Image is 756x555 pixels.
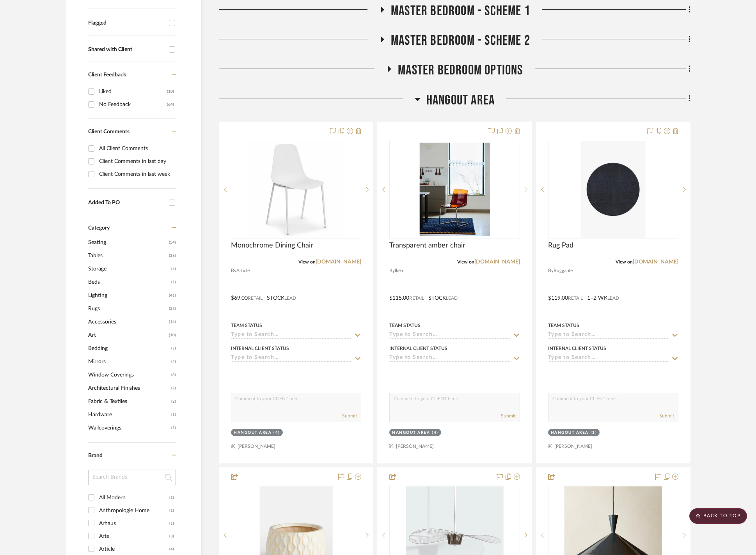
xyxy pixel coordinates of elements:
span: Master Bedroom - Scheme 1 [391,3,530,19]
span: Lighting [88,289,167,302]
button: Submit [501,412,516,419]
button: Submit [659,412,674,419]
a: [DOMAIN_NAME] [316,259,361,265]
scroll-to-top-button: BACK TO TOP [689,508,747,524]
span: (23) [169,302,176,315]
div: Internal Client Status [548,345,606,352]
div: Internal Client Status [389,345,447,352]
span: Brand [88,453,103,458]
div: Anthropologie Home [99,504,169,517]
span: By [231,267,236,274]
span: View on [298,260,316,264]
span: Storage [88,262,169,276]
span: Tables [88,249,167,262]
input: Type to Search… [548,332,669,339]
span: (7) [171,342,176,355]
span: Window Coverings [88,368,169,382]
span: Art [88,329,167,342]
span: Rug Pad [548,241,573,250]
span: Fabric & Textiles [88,395,169,408]
div: 0 [390,140,519,239]
div: Team Status [389,322,421,329]
div: Hangout Area [551,430,589,436]
button: Submit [342,412,357,419]
div: Flagged [88,20,165,27]
span: Mirrors [88,355,169,368]
span: Ikea [395,267,403,274]
div: Added To PO [88,200,165,206]
span: (14) [169,316,176,328]
input: Type to Search… [231,355,352,362]
div: (3) [169,530,174,543]
a: [DOMAIN_NAME] [474,259,520,265]
div: All Modern [99,491,169,504]
span: (3) [171,369,176,381]
span: Client Feedback [88,72,126,78]
div: (64) [167,98,174,111]
div: (1) [169,517,174,530]
div: Shared with Client [88,46,165,53]
div: (1) [591,430,597,436]
span: Wallcoverings [88,421,169,435]
img: Monochrome Dining Chair [247,141,345,238]
span: (1) [171,422,176,434]
span: (1) [171,408,176,421]
input: Type to Search… [389,332,510,339]
div: 0 [548,140,678,239]
img: Transparent amber chair [406,141,503,238]
span: Master Bedroom Options [398,62,523,79]
span: (4) [171,263,176,275]
div: Team Status [548,322,579,329]
div: Hangout Area [234,430,272,436]
span: Seating [88,236,167,249]
div: (10) [167,85,174,98]
span: By [389,267,395,274]
a: [DOMAIN_NAME] [633,259,678,265]
input: Type to Search… [389,355,510,362]
div: All Client Comments [99,142,174,155]
div: Client Comments in last week [99,168,174,180]
input: Type to Search… [231,332,352,339]
div: Team Status [231,322,262,329]
div: Internal Client Status [231,345,289,352]
span: Accessories [88,315,167,329]
div: Arte [99,530,169,543]
span: (38) [169,249,176,262]
div: Client Comments in last day [99,155,174,168]
span: Category [88,225,110,232]
div: (4) [432,430,438,436]
span: Rugs [88,302,167,315]
span: Hangout Area [426,92,495,109]
span: Article [236,267,250,274]
div: Liked [99,85,167,98]
span: (54) [169,236,176,249]
span: Beds [88,276,169,289]
span: (41) [169,289,176,302]
span: Ruggable [554,267,573,274]
span: Monochrome Dining Chair [231,241,313,250]
input: Type to Search… [548,355,669,362]
span: Architectural Finishes [88,382,169,395]
input: Search Brands [88,470,176,485]
span: By [548,267,554,274]
span: (1) [171,276,176,288]
span: Master Bedroom - Scheme 2 [391,32,530,49]
span: Bedding [88,342,169,355]
span: (2) [171,395,176,408]
span: (4) [171,355,176,368]
span: (2) [171,382,176,394]
div: (1) [169,504,174,517]
span: Transparent amber chair [389,241,465,250]
span: Client Comments [88,129,130,134]
div: (4) [273,430,280,436]
div: Arhaus [99,517,169,530]
span: (10) [169,329,176,341]
div: Hangout Area [392,430,430,436]
div: No Feedback [99,98,167,111]
span: View on [616,260,633,264]
span: Hardware [88,408,169,421]
img: Rug Pad [581,141,646,238]
span: View on [457,260,474,264]
div: (1) [169,491,174,504]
